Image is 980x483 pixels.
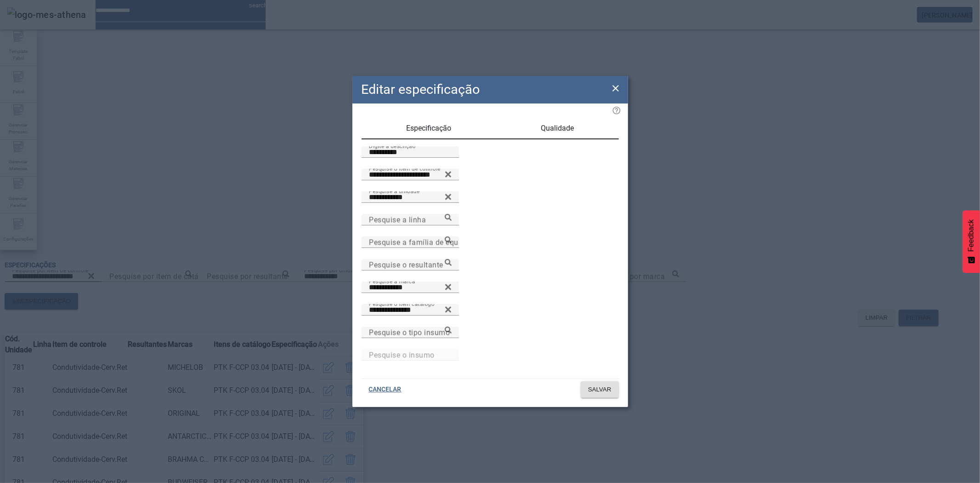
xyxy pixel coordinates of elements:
[369,169,452,180] input: Number
[369,350,452,361] input: Number
[963,210,980,273] button: Feedback - Mostrar pesquisa
[369,351,435,359] mat-label: Pesquise o insumo
[362,381,409,398] button: CANCELAR
[369,327,452,338] input: Number
[369,238,491,247] mat-label: Pesquise a família de equipamento
[369,300,435,307] mat-label: Pesquise o item catálogo
[369,143,415,149] mat-label: Digite a descrição
[369,188,419,194] mat-label: Pesquise a unidade
[369,385,402,394] span: CANCELAR
[369,192,452,203] input: Number
[406,125,451,132] span: Especificação
[369,259,452,270] input: Number
[588,385,612,394] span: SALVAR
[369,282,452,293] input: Number
[369,215,426,224] mat-label: Pesquise a linha
[369,328,450,337] mat-label: Pesquise o tipo insumo
[369,214,452,225] input: Number
[369,165,441,172] mat-label: Pesquise o item de controle
[581,381,619,398] button: SALVAR
[369,260,443,269] mat-label: Pesquise o resultante
[967,219,975,252] span: Feedback
[362,80,480,99] h2: Editar especificação
[369,305,452,316] input: Number
[541,125,574,132] span: Qualidade
[369,278,415,284] mat-label: Pesquise a marca
[369,237,452,248] input: Number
